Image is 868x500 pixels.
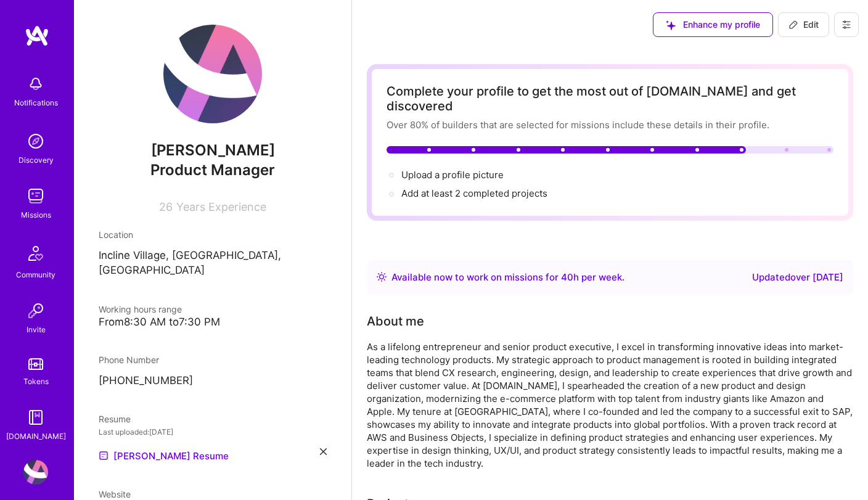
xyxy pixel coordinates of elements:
img: guide book [23,405,48,430]
div: Updated over [DATE] [752,270,843,285]
div: Tell us a little about yourself [367,312,424,330]
span: Years Experience [176,200,266,213]
img: Invite [23,298,48,323]
span: 26 [159,200,173,213]
span: 40 [561,271,573,283]
span: Edit [788,18,819,31]
span: Phone Number [99,355,159,365]
img: Resume [99,451,108,461]
div: Tokens [23,375,49,388]
span: Product Manager [150,161,275,179]
div: Complete your profile to get the most out of [DOMAIN_NAME] and get discovered [387,84,833,113]
span: Website [99,489,131,499]
div: Invite [27,323,46,336]
span: Add at least 2 completed projects [401,187,547,199]
div: Last uploaded: [DATE] [99,425,327,438]
div: Location [99,228,327,241]
p: Incline Village, [GEOGRAPHIC_DATA], [GEOGRAPHIC_DATA] [99,248,327,278]
span: Upload a profile picture [401,169,504,181]
img: tokens [28,358,43,370]
div: Available now to work on missions for h per week . [391,270,624,285]
img: bell [23,72,48,96]
div: Discovery [18,154,54,166]
img: teamwork [23,184,48,208]
img: Community [21,239,51,268]
span: [PERSON_NAME] [99,141,327,160]
img: logo [25,25,49,47]
img: User Avatar [23,460,48,485]
div: About me [367,312,424,330]
i: icon Close [320,448,327,455]
div: Over 80% of builders that are selected for missions include these details in their profile. [387,118,833,131]
div: From 8:30 AM to 7:30 PM [99,316,327,329]
p: [PHONE_NUMBER] [99,374,327,388]
div: Community [16,268,55,281]
div: Missions [21,208,51,221]
img: User Avatar [163,25,262,123]
a: [PERSON_NAME] Resume [99,448,229,463]
div: [DOMAIN_NAME] [6,430,66,443]
div: As a lifelong entrepreneur and senior product executive, I excel in transforming innovative ideas... [367,340,853,470]
img: Availability [377,272,387,282]
span: Working hours range [99,304,182,314]
div: Notifications [14,96,58,109]
span: Resume [99,414,131,424]
img: discovery [23,129,48,154]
